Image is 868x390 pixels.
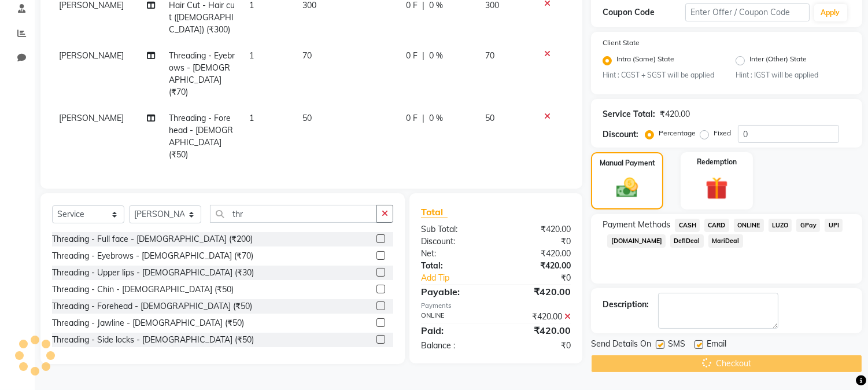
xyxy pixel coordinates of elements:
[616,54,674,68] label: Intra (Same) State
[412,340,496,352] div: Balance :
[796,219,820,232] span: GPay
[59,50,124,61] span: [PERSON_NAME]
[422,112,424,124] span: |
[406,112,418,124] span: 0 F
[210,205,377,223] input: Search or Scan
[670,234,704,248] span: DefiDeal
[421,301,571,311] div: Payments
[496,323,580,337] div: ₹420.00
[603,219,670,231] span: Payment Methods
[603,6,685,19] div: Coupon Code
[496,285,580,299] div: ₹420.00
[169,50,235,97] span: Threading - Eyebrows - [DEMOGRAPHIC_DATA] (₹70)
[814,4,847,21] button: Apply
[52,250,253,262] div: Threading - Eyebrows - [DEMOGRAPHIC_DATA] (₹70)
[496,340,580,352] div: ₹0
[429,112,443,124] span: 0 %
[659,128,696,138] label: Percentage
[412,272,510,284] a: Add Tip
[52,284,234,296] div: Threading - Chin - [DEMOGRAPHIC_DATA] (₹50)
[603,38,640,48] label: Client State
[769,219,792,232] span: LUZO
[52,317,244,329] div: Threading - Jawline - [DEMOGRAPHIC_DATA] (₹50)
[496,223,580,236] div: ₹420.00
[591,338,651,352] span: Send Details On
[422,50,424,62] span: |
[734,219,764,232] span: ONLINE
[412,236,496,248] div: Discount:
[249,50,254,61] span: 1
[699,174,735,203] img: _gift.svg
[52,233,253,245] div: Threading - Full face - [DEMOGRAPHIC_DATA] (₹200)
[825,219,843,232] span: UPI
[685,3,809,21] input: Enter Offer / Coupon Code
[169,113,234,160] span: Threading - Forehead - [DEMOGRAPHIC_DATA] (₹50)
[749,54,807,68] label: Inter (Other) State
[412,260,496,272] div: Total:
[412,323,496,337] div: Paid:
[412,223,496,236] div: Sub Total:
[610,175,644,200] img: _cash.svg
[52,267,254,279] div: Threading - Upper lips - [DEMOGRAPHIC_DATA] (₹30)
[486,113,495,123] span: 50
[603,299,649,311] div: Description:
[697,157,737,167] label: Redemption
[412,311,496,323] div: ONLINE
[421,206,448,218] span: Total
[714,128,731,138] label: Fixed
[406,50,418,62] span: 0 F
[496,260,580,272] div: ₹420.00
[668,338,685,352] span: SMS
[52,334,254,346] div: Threading - Side locks - [DEMOGRAPHIC_DATA] (₹50)
[603,108,655,120] div: Service Total:
[736,70,851,80] small: Hint : IGST will be applied
[302,50,312,61] span: 70
[707,338,726,352] span: Email
[704,219,729,232] span: CARD
[486,50,495,61] span: 70
[302,113,312,123] span: 50
[496,236,580,248] div: ₹0
[496,311,580,323] div: ₹420.00
[59,113,124,123] span: [PERSON_NAME]
[603,70,718,80] small: Hint : CGST + SGST will be applied
[52,300,252,312] div: Threading - Forehead - [DEMOGRAPHIC_DATA] (₹50)
[675,219,700,232] span: CASH
[429,50,443,62] span: 0 %
[412,285,496,299] div: Payable:
[708,234,743,248] span: MariDeal
[600,158,655,168] label: Manual Payment
[510,272,580,284] div: ₹0
[603,128,638,141] div: Discount:
[607,234,666,248] span: [DOMAIN_NAME]
[496,248,580,260] div: ₹420.00
[412,248,496,260] div: Net:
[660,108,690,120] div: ₹420.00
[249,113,254,123] span: 1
